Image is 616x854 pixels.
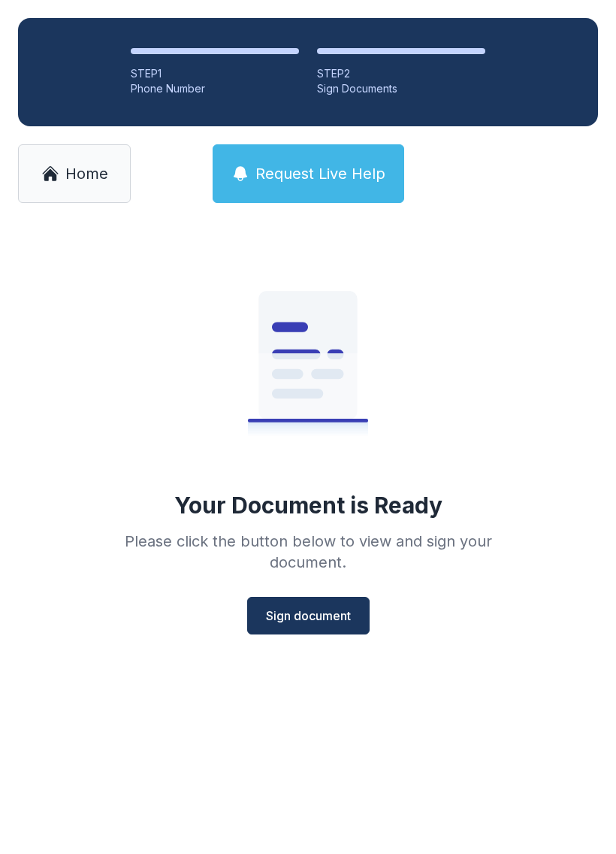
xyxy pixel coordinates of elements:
div: Your Document is Ready [174,492,442,519]
div: Sign Documents [317,81,485,96]
div: STEP 2 [317,66,485,81]
div: Phone Number [131,81,299,96]
div: Please click the button below to view and sign your document. [92,531,524,573]
span: Home [65,163,108,184]
span: Request Live Help [255,163,385,184]
div: STEP 1 [131,66,299,81]
span: Sign document [266,607,351,625]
